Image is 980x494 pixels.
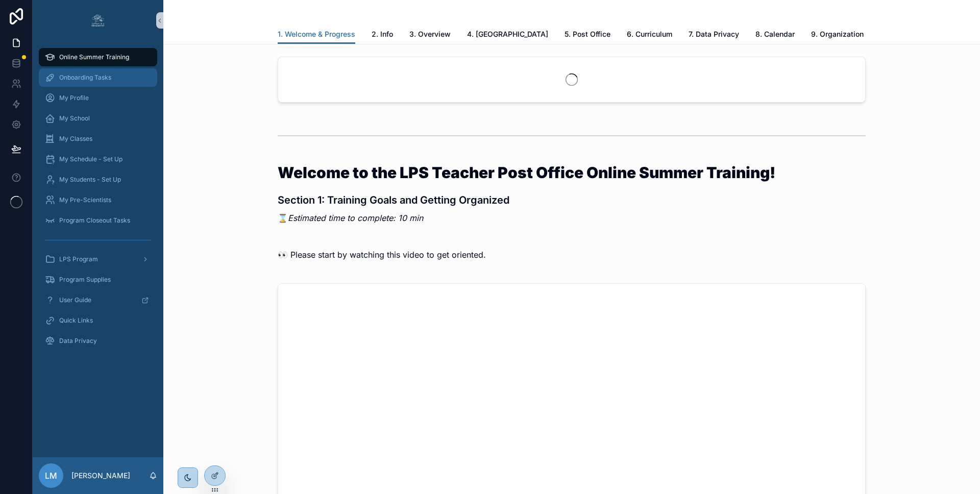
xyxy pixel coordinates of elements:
a: 3. Overview [409,25,451,45]
span: Data Privacy [59,337,97,345]
a: My Students - Set Up [39,170,157,189]
span: LM [45,470,57,482]
div: scrollable content [33,41,163,363]
a: LPS Program [39,250,157,268]
span: Online Summer Training [59,53,129,61]
a: Quick Links [39,311,157,330]
a: User Guide [39,291,157,309]
span: My Profile [59,94,89,102]
a: 6. Curriculum [627,25,672,45]
span: User Guide [59,296,91,304]
span: 6. Curriculum [627,29,672,39]
a: 7. Data Privacy [689,25,739,45]
p: ⌛ [278,212,866,224]
span: My Schedule - Set Up [59,155,122,163]
h3: Section 1: Training Goals and Getting Organized [278,192,866,208]
a: Program Closeout Tasks [39,211,157,230]
a: 4. [GEOGRAPHIC_DATA] [467,25,548,45]
a: My Profile [39,89,157,107]
span: 7. Data Privacy [689,29,739,39]
h1: Welcome to the LPS Teacher Post Office Online Summer Training! [278,165,866,180]
span: My Classes [59,135,92,143]
span: 9. Organization [811,29,864,39]
a: 2. Info [372,25,393,45]
span: My School [59,114,90,122]
span: 1. Welcome & Progress [278,29,355,39]
a: My School [39,109,157,128]
span: 3. Overview [409,29,451,39]
span: 8. Calendar [755,29,795,39]
span: My Pre-Scientists [59,196,111,204]
a: 8. Calendar [755,25,795,45]
a: 9. Organization [811,25,864,45]
span: My Students - Set Up [59,176,121,184]
span: Program Supplies [59,276,111,284]
span: 5. Post Office [565,29,610,39]
span: 4. [GEOGRAPHIC_DATA] [467,29,548,39]
span: LPS Program [59,255,98,263]
a: My Classes [39,130,157,148]
span: Quick Links [59,316,93,325]
span: Program Closeout Tasks [59,216,130,225]
a: 1. Welcome & Progress [278,25,355,44]
a: My Pre-Scientists [39,191,157,209]
em: Estimated time to complete: 10 min [288,213,423,223]
img: App logo [90,12,106,29]
a: Data Privacy [39,332,157,350]
a: My Schedule - Set Up [39,150,157,168]
a: 5. Post Office [565,25,610,45]
p: [PERSON_NAME] [71,471,130,481]
p: 👀 Please start by watching this video to get oriented. [278,249,866,261]
a: Online Summer Training [39,48,157,66]
a: Program Supplies [39,270,157,289]
a: Onboarding Tasks [39,68,157,87]
span: Onboarding Tasks [59,73,111,82]
span: 2. Info [372,29,393,39]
